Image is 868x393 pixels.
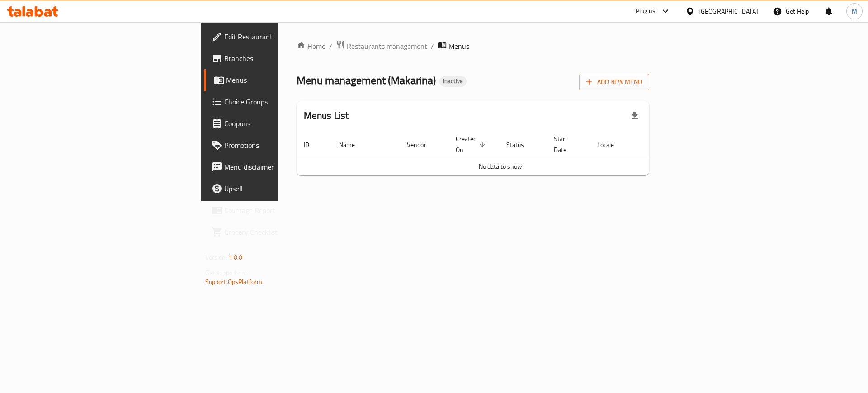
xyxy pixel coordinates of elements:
[554,133,579,155] span: Start Date
[224,227,339,237] span: Grocery Checklist
[597,139,626,150] span: Locale
[204,69,346,91] a: Menus
[205,276,263,288] a: Support.OpsPlatform
[579,74,649,90] button: Add New Menu
[297,70,436,90] span: Menu management ( Makarina )
[204,199,346,221] a: Coverage Report
[204,178,346,199] a: Upsell
[297,131,704,175] table: enhanced table
[204,156,346,178] a: Menu disclaimer
[339,139,367,150] span: Name
[204,221,346,243] a: Grocery Checklist
[204,134,346,156] a: Promotions
[439,77,467,85] span: Inactive
[624,105,646,127] div: Export file
[226,75,339,85] span: Menus
[698,6,758,16] div: [GEOGRAPHIC_DATA]
[431,41,434,52] li: /
[224,53,339,64] span: Branches
[336,40,427,52] a: Restaurants management
[304,109,349,123] h2: Menus List
[224,31,339,42] span: Edit Restaurant
[204,26,346,47] a: Edit Restaurant
[479,161,522,172] span: No data to show
[224,96,339,107] span: Choice Groups
[205,251,227,263] span: Version:
[205,267,247,279] span: Get support on:
[229,251,243,263] span: 1.0.0
[204,47,346,69] a: Branches
[852,6,857,16] span: M
[637,131,704,158] th: Actions
[224,161,339,172] span: Menu disclaimer
[347,41,427,52] span: Restaurants management
[224,118,339,129] span: Coupons
[224,205,339,216] span: Coverage Report
[204,113,346,134] a: Coupons
[636,6,656,17] div: Plugins
[204,91,346,113] a: Choice Groups
[224,140,339,151] span: Promotions
[304,139,321,150] span: ID
[297,40,650,52] nav: breadcrumb
[456,133,488,155] span: Created On
[224,183,339,194] span: Upsell
[506,139,536,150] span: Status
[586,76,642,88] span: Add New Menu
[407,139,438,150] span: Vendor
[448,41,469,52] span: Menus
[439,76,467,87] div: Inactive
